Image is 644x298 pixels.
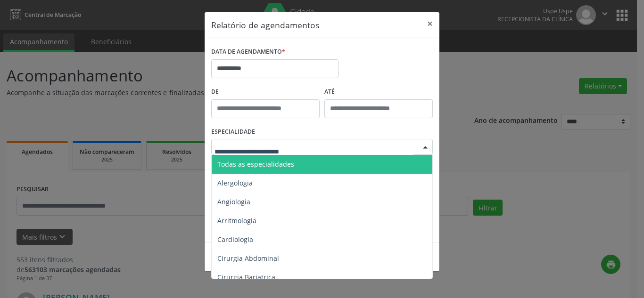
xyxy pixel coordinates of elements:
[217,273,275,282] span: Cirurgia Bariatrica
[217,216,256,225] span: Arritmologia
[217,254,279,263] span: Cirurgia Abdominal
[211,45,285,59] label: DATA DE AGENDAMENTO
[211,19,319,31] h5: Relatório de agendamentos
[217,160,294,169] span: Todas as especialidades
[217,178,253,187] span: Alergologia
[211,85,320,99] label: De
[324,85,433,99] label: ATÉ
[421,12,439,35] button: Close
[217,235,253,244] span: Cardiologia
[211,125,255,139] label: ESPECIALIDADE
[217,197,250,206] span: Angiologia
